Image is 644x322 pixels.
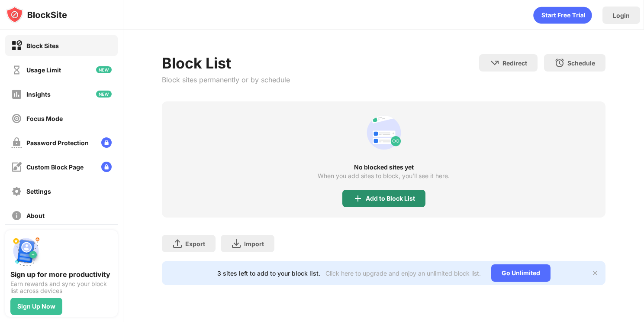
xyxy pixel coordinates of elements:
[325,270,481,277] div: Click here to upgrade and enjoy an unlimited block list.
[613,12,630,19] div: Login
[363,112,405,153] div: animation
[26,91,51,98] div: Insights
[101,137,112,148] img: lock-menu.svg
[26,188,51,195] div: Settings
[318,172,450,179] div: When you add sites to block, you’ll see it here.
[17,303,55,310] div: Sign Up Now
[11,210,22,221] img: about-off.svg
[11,89,22,100] img: insights-off.svg
[11,40,22,51] img: block-on.svg
[10,280,113,294] div: Earn rewards and sync your block list across devices
[185,240,205,247] div: Export
[10,270,113,279] div: Sign up for more productivity
[366,195,415,202] div: Add to Block List
[217,270,320,277] div: 3 sites left to add to your block list.
[96,66,112,73] img: new-icon.svg
[11,186,22,197] img: settings-off.svg
[11,137,22,148] img: password-protection-off.svg
[6,6,67,23] img: logo-blocksite.svg
[101,162,112,172] img: lock-menu.svg
[491,264,551,282] div: Go Unlimited
[96,91,112,98] img: new-icon.svg
[11,113,22,124] img: focus-off.svg
[26,42,59,49] div: Block Sites
[162,75,290,84] div: Block sites permanently or by schedule
[26,163,84,171] div: Custom Block Page
[244,240,264,247] div: Import
[502,59,527,67] div: Redirect
[10,235,42,267] img: push-signup.svg
[26,66,61,74] div: Usage Limit
[533,7,592,24] div: animation
[26,115,63,122] div: Focus Mode
[592,270,599,276] img: x-button.svg
[26,139,89,146] div: Password Protection
[11,65,22,75] img: time-usage-off.svg
[11,162,22,172] img: customize-block-page-off.svg
[162,54,290,72] div: Block List
[162,164,605,171] div: No blocked sites yet
[567,59,595,67] div: Schedule
[26,212,45,219] div: About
